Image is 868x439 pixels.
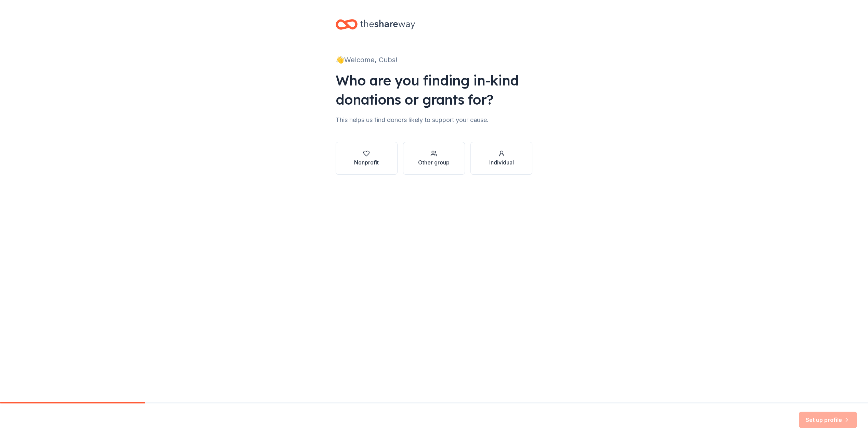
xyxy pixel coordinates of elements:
[470,142,532,175] button: Individual
[403,142,465,175] button: Other group
[336,71,533,109] div: Who are you finding in-kind donations or grants for?
[489,158,514,167] div: Individual
[336,115,533,125] div: This helps us find donors likely to support your cause.
[336,142,398,175] button: Nonprofit
[418,158,450,167] div: Other group
[336,54,533,65] div: 👋 Welcome, Cubs!
[354,158,379,167] div: Nonprofit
